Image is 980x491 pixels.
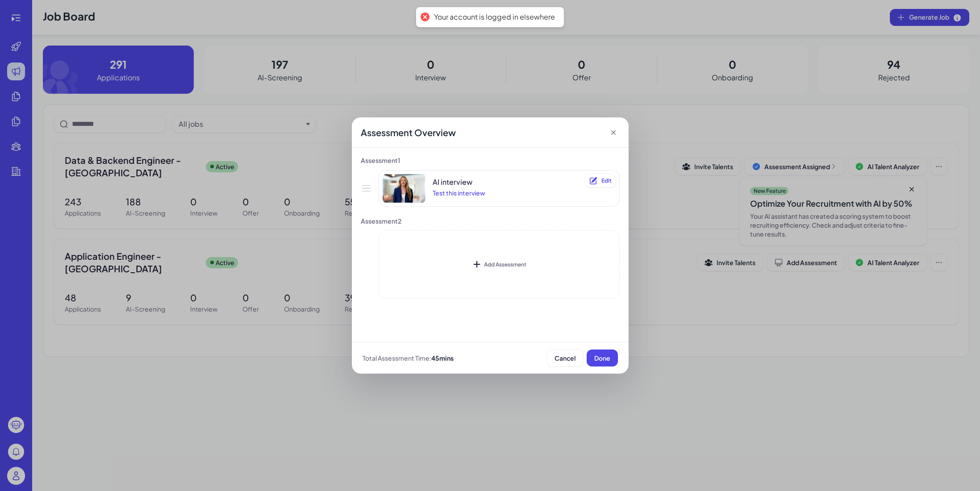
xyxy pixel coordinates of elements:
div: Assessment 1 [361,157,620,165]
img: AI Interview [383,174,425,203]
span: Edit [601,177,612,184]
div: AI interview [433,178,485,187]
button: Done [587,350,618,366]
div: Your account is logged in elsewhere [434,12,555,22]
span: Cancel [555,354,575,362]
span: Total Assessment Time: [363,354,431,362]
span: 45 mins [431,354,454,362]
span: Done [594,354,610,362]
span: Assessment Overview [361,127,456,138]
div: Add Assessment [484,261,526,268]
div: Test this interview [433,188,485,197]
button: Cancel [547,350,583,366]
button: Edit [585,174,616,187]
div: Assessment 2 [361,217,620,225]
